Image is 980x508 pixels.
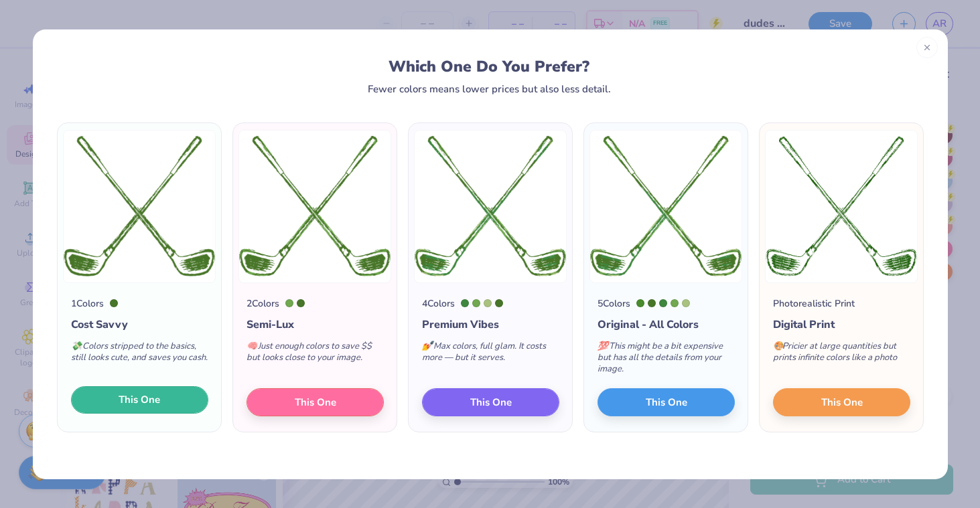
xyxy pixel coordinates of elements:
span: 💅 [422,340,433,352]
span: This One [470,394,511,410]
div: Photorealistic Print [773,297,855,311]
span: This One [119,392,160,408]
div: Original - All Colors [598,317,735,333]
button: This One [422,388,559,416]
img: 2 color option [238,130,391,283]
div: Fewer colors means lower prices but also less detail. [368,84,611,94]
div: 364 C [297,299,305,307]
div: 364 C [110,299,118,307]
span: 🎨 [773,340,784,352]
div: 7489 C [671,299,679,307]
div: 4 Colors [422,297,455,311]
div: 364 C [495,299,503,307]
button: This One [247,388,384,416]
div: 363 C [636,299,644,307]
div: 2 Colors [247,297,279,311]
div: Digital Print [773,317,910,333]
div: 7741 C [461,299,469,307]
div: 577 C [682,299,690,307]
button: This One [773,388,910,416]
img: 1 color option [63,130,216,283]
div: Premium Vibes [422,317,559,333]
div: 577 C [484,299,492,307]
span: This One [294,394,336,410]
div: Pricier at large quantities but prints infinite colors like a photo [773,333,910,377]
div: 7489 C [472,299,480,307]
img: 5 color option [589,130,742,283]
span: This One [821,394,862,410]
div: 5 Colors [598,297,630,311]
button: This One [71,386,208,414]
div: 1 Colors [71,297,104,311]
span: 🧠 [247,340,257,352]
img: Photorealistic preview [765,130,918,283]
img: 4 color option [414,130,567,283]
div: Just enough colors to save $$ but looks close to your image. [247,333,384,377]
span: 💸 [71,340,82,352]
span: This One [645,394,687,410]
button: This One [598,388,735,416]
div: 7741 C [659,299,667,307]
div: 364 C [648,299,656,307]
div: 7489 C [285,299,293,307]
div: Which One Do You Prefer? [69,58,910,76]
div: Cost Savvy [71,317,208,333]
div: Max colors, full glam. It costs more — but it serves. [422,333,559,377]
div: Semi-Lux [247,317,384,333]
span: 💯 [598,340,608,352]
div: This might be a bit expensive but has all the details from your image. [598,333,735,388]
div: Colors stripped to the basics, still looks cute, and saves you cash. [71,333,208,377]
